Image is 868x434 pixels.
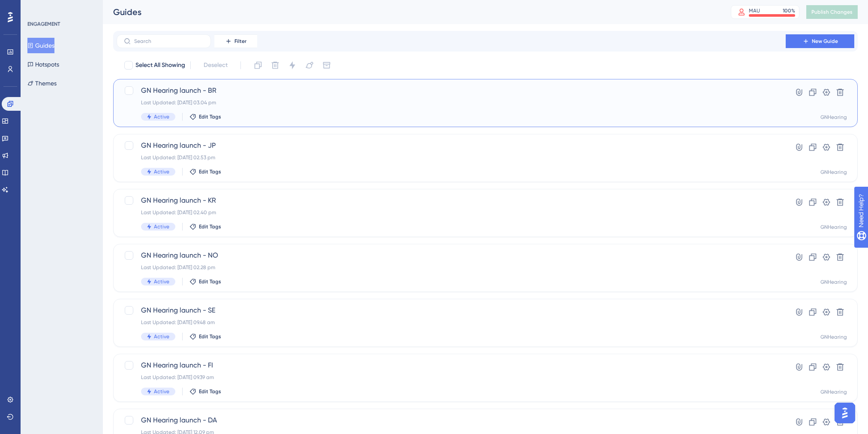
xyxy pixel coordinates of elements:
[196,58,235,73] button: Deselect
[141,264,761,271] div: Last Updated: [DATE] 02.28 pm
[820,279,847,285] div: GNHearing
[820,169,847,176] div: GNHearing
[189,333,221,340] button: Edit Tags
[199,388,221,395] span: Edit Tags
[141,374,761,381] div: Last Updated: [DATE] 09.39 am
[27,76,57,91] button: Themes
[812,38,838,45] span: New Guide
[141,250,761,261] span: GN Hearing launch - NO
[199,223,221,230] span: Edit Tags
[154,388,169,395] span: Active
[820,114,847,121] div: GNHearing
[27,57,59,72] button: Hotspots
[154,278,169,285] span: Active
[820,388,847,395] div: GNHearing
[141,140,761,151] span: GN Hearing launch - JP
[783,7,795,14] div: 100 %
[134,38,204,44] input: Search
[811,9,853,15] span: Publish Changes
[199,278,221,285] span: Edit Tags
[234,38,246,45] span: Filter
[749,7,760,14] div: MAU
[141,99,761,106] div: Last Updated: [DATE] 03.04 pm
[141,209,761,216] div: Last Updated: [DATE] 02.40 pm
[786,34,854,48] button: New Guide
[820,224,847,231] div: GNHearing
[135,60,185,70] span: Select All Showing
[214,34,257,48] button: Filter
[199,333,221,340] span: Edit Tags
[189,168,221,175] button: Edit Tags
[154,223,169,230] span: Active
[189,113,221,120] button: Edit Tags
[141,305,761,316] span: GN Hearing launch - SE
[141,415,761,425] span: GN Hearing launch - DA
[806,5,858,19] button: Publish Changes
[141,360,761,370] span: GN Hearing launch - FI
[141,154,761,161] div: Last Updated: [DATE] 02.53 pm
[27,38,54,53] button: Guides
[189,223,221,230] button: Edit Tags
[154,113,169,120] span: Active
[154,168,169,175] span: Active
[204,60,228,70] span: Deselect
[141,195,761,206] span: GN Hearing launch - KR
[141,319,761,326] div: Last Updated: [DATE] 09.48 am
[154,333,169,340] span: Active
[820,334,847,340] div: GNHearing
[141,85,761,96] span: GN Hearing launch - BR
[832,400,858,426] iframe: UserGuiding AI Assistant Launcher
[113,6,709,18] div: Guides
[27,21,60,27] div: ENGAGEMENT
[199,113,221,120] span: Edit Tags
[189,278,221,285] button: Edit Tags
[199,168,221,175] span: Edit Tags
[189,388,221,395] button: Edit Tags
[20,2,54,12] span: Need Help?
